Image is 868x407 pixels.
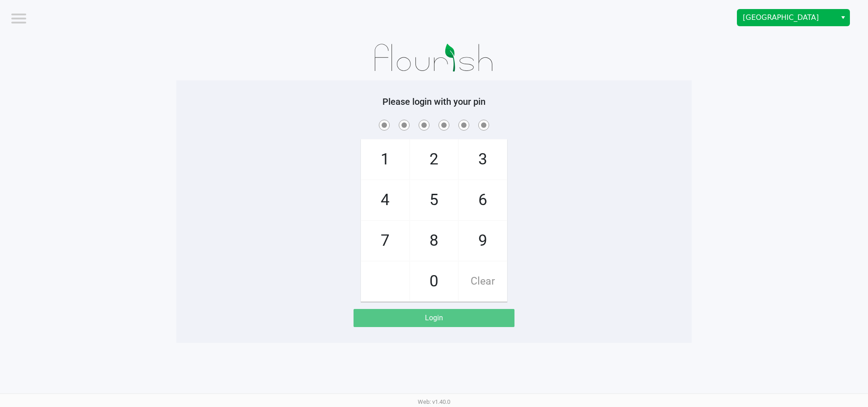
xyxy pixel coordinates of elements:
h5: Please login with your pin [183,96,685,107]
span: 8 [410,221,458,261]
span: [GEOGRAPHIC_DATA] [743,12,831,23]
span: Clear [459,262,507,301]
span: 0 [410,262,458,301]
span: 9 [459,221,507,261]
button: Select [836,9,849,26]
span: Web: v1.40.0 [418,398,450,405]
span: 5 [410,180,458,220]
span: 4 [361,180,409,220]
span: 2 [410,140,458,179]
span: 1 [361,140,409,179]
span: 6 [459,180,507,220]
span: 7 [361,221,409,261]
span: 3 [459,140,507,179]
